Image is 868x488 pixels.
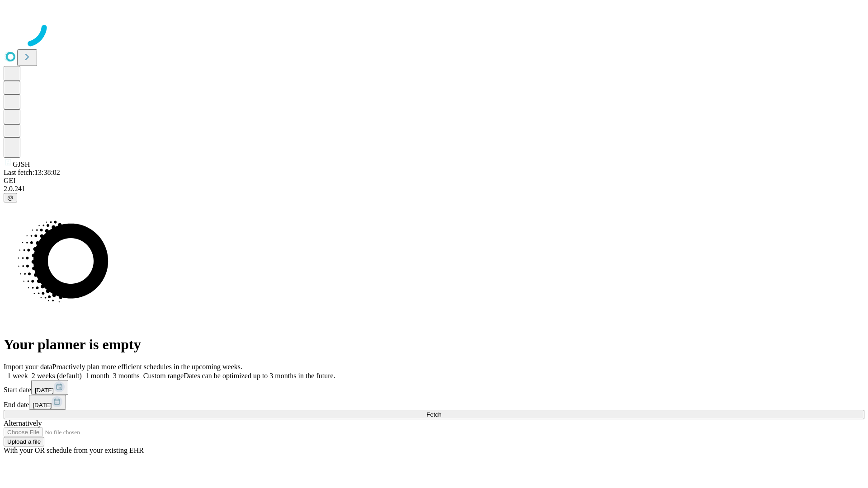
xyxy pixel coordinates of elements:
[85,372,109,380] span: 1 month
[143,372,184,380] span: Custom range
[4,419,42,427] span: Alternatively
[4,380,864,395] div: Start date
[4,437,44,446] button: Upload a file
[32,372,82,380] span: 2 weeks (default)
[29,395,66,410] button: [DATE]
[35,387,54,394] span: [DATE]
[7,194,14,201] span: @
[4,395,864,410] div: End date
[7,372,28,380] span: 1 week
[4,169,60,176] span: Last fetch: 13:38:02
[4,336,864,353] h1: Your planner is empty
[13,160,30,168] span: GJSH
[33,402,52,408] span: [DATE]
[4,363,52,371] span: Import your data
[184,372,335,380] span: Dates can be optimized up to 3 months in the future.
[4,193,17,202] button: @
[52,363,242,371] span: Proactively plan more efficient schedules in the upcoming weeks.
[31,380,68,395] button: [DATE]
[4,410,864,419] button: Fetch
[4,185,864,193] div: 2.0.241
[4,177,864,185] div: GEI
[4,446,144,454] span: With your OR schedule from your existing EHR
[113,372,140,380] span: 3 months
[426,411,441,418] span: Fetch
